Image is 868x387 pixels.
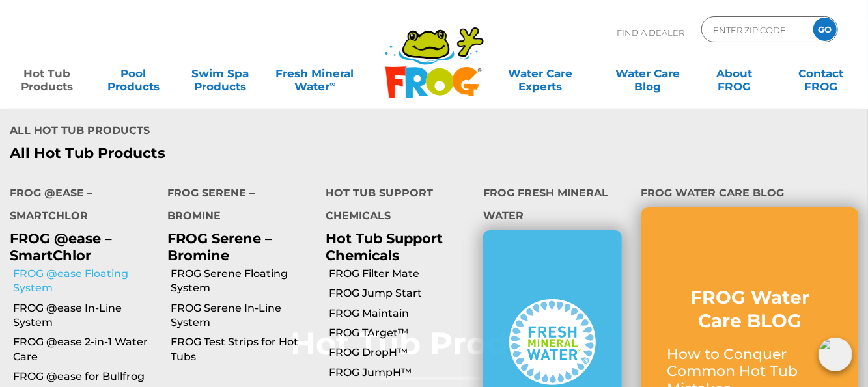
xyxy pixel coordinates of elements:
p: Find A Dealer [617,16,684,49]
a: FROG Jump Start [329,286,473,300]
h4: FROG Fresh Mineral Water [483,181,621,230]
a: ContactFROG [787,60,854,87]
input: GO [813,18,837,41]
a: Fresh MineralWater∞ [273,60,357,87]
a: Water CareExperts [486,60,595,87]
h4: FROG Water Care Blog [641,181,859,207]
a: FROG TArget™ [329,326,473,340]
a: Swim SpaProducts [186,60,253,87]
h4: All Hot Tub Products [10,119,425,145]
input: Zip Code Form [712,20,800,39]
h4: FROG Serene – Bromine [167,181,305,230]
a: PoolProducts [100,60,167,87]
a: FROG Test Strips for Hot Tubs [171,335,315,364]
a: All Hot Tub Products [10,145,425,162]
a: FROG DropH™ [329,345,473,360]
a: FROG Maintain [329,306,473,321]
img: openIcon [819,338,852,371]
a: Hot Tub Support Chemicals [326,230,443,263]
a: Water CareBlog [615,60,682,87]
a: FROG @ease Floating System [13,267,158,296]
p: FROG Serene – Bromine [167,230,305,263]
a: Hot TubProducts [13,60,80,87]
a: FROG JumpH™ [329,366,473,380]
a: FROG Serene In-Line System [171,301,315,330]
sup: ∞ [329,79,335,88]
a: FROG @ease In-Line System [13,301,158,330]
a: FROG @ease 2-in-1 Water Care [13,335,158,364]
h4: FROG @ease – SmartChlor [10,181,148,230]
p: FROG @ease – SmartChlor [10,230,148,263]
h3: FROG Water Care BLOG [667,286,833,333]
a: FROG Serene Floating System [171,267,315,296]
h4: Hot Tub Support Chemicals [326,181,464,230]
a: AboutFROG [701,60,768,87]
a: FROG Filter Mate [329,267,473,281]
